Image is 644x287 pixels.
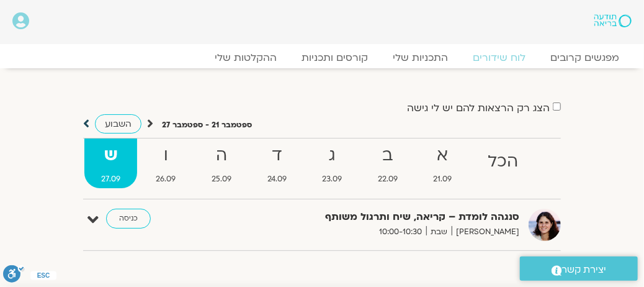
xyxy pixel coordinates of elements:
a: ש27.09 [84,139,137,188]
span: השבוע [105,118,132,130]
span: 27.09 [84,173,137,186]
span: 26.09 [140,173,193,186]
span: 21.09 [417,173,469,186]
a: ד24.09 [251,139,303,188]
span: 22.09 [361,173,414,186]
a: השבוע [95,114,141,134]
a: ההקלטות שלי [202,52,289,64]
p: ספטמבר 21 - ספטמבר 27 [162,119,252,132]
strong: ד [251,142,303,170]
span: שבת [426,225,452,239]
strong: ש [84,142,137,170]
span: יצירת קשר [562,262,607,278]
a: א21.09 [417,139,469,188]
strong: ג [306,142,359,170]
span: [PERSON_NAME] [452,225,519,239]
strong: סנגהה לומדת – קריאה, שיח ותרגול משותף [253,209,519,225]
label: הצג רק הרצאות להם יש לי גישה [407,102,550,114]
a: קורסים ותכניות [289,52,380,64]
span: 23.09 [306,173,359,186]
a: ב22.09 [361,139,414,188]
span: 10:00-10:30 [375,225,426,239]
a: הכל [471,139,535,188]
a: יצירת קשר [520,257,638,281]
a: כניסה [106,209,151,229]
strong: הכל [471,148,535,176]
strong: ה [195,142,248,170]
strong: א [417,142,469,170]
strong: ו [140,142,193,170]
a: לוח שידורים [460,52,538,64]
span: 24.09 [251,173,303,186]
span: 25.09 [195,173,248,186]
a: ה25.09 [195,139,248,188]
strong: ב [361,142,414,170]
nav: Menu [12,52,632,64]
a: מפגשים קרובים [538,52,632,64]
a: ג23.09 [306,139,359,188]
a: ו26.09 [140,139,193,188]
a: התכניות שלי [380,52,460,64]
